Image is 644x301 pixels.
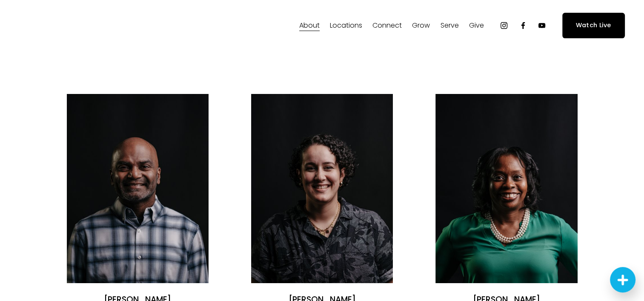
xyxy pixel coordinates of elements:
a: folder dropdown [330,19,362,32]
a: Watch Live [562,13,625,38]
span: Give [469,20,484,32]
a: folder dropdown [299,19,320,32]
a: folder dropdown [469,19,484,32]
span: Connect [372,20,402,32]
a: Facebook [519,21,527,30]
img: Angélica Smith [251,94,393,283]
a: Instagram [500,21,508,30]
span: About [299,20,320,32]
img: Fellowship Memphis [19,17,138,34]
span: Grow [412,20,430,32]
a: folder dropdown [440,19,458,32]
span: Locations [330,20,362,32]
a: YouTube [538,21,546,30]
a: folder dropdown [412,19,430,32]
span: Serve [440,20,458,32]
a: folder dropdown [372,19,402,32]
